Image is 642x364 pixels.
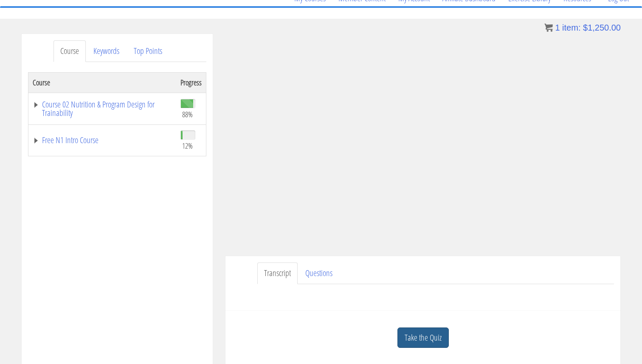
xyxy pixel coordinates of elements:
[176,72,206,93] th: Progress
[33,136,172,144] a: Free N1 Intro Course
[182,110,193,119] span: 88%
[583,23,621,32] bdi: 1,250.00
[257,262,298,284] a: Transcript
[33,100,172,117] a: Course 02 Nutrition & Program Design for Trainability
[544,23,621,32] a: 1 item: $1,250.00
[544,23,553,32] img: icon11.png
[53,40,86,62] a: Course
[87,40,126,62] a: Keywords
[555,23,560,32] span: 1
[28,72,177,93] th: Course
[397,327,449,348] a: Take the Quiz
[127,40,169,62] a: Top Points
[298,262,339,284] a: Questions
[182,141,193,150] span: 12%
[583,23,588,32] span: $
[562,23,580,32] span: item:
